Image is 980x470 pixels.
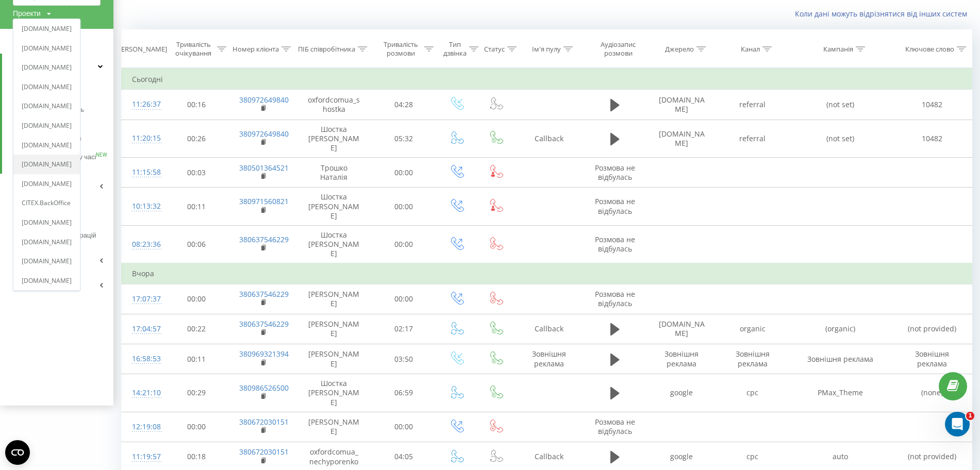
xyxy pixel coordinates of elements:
td: Callback [515,314,583,344]
td: 00:00 [371,188,436,226]
a: 380971560821 [239,196,289,206]
div: Статус [484,45,505,54]
td: (not set) [788,90,893,120]
a: 380672030151 [239,417,289,427]
span: Розмова не відбулась [595,234,635,254]
td: organic [717,314,788,344]
td: (none) [893,374,972,412]
td: Зовнішня реклама [788,344,893,374]
div: 11:15:58 [132,162,153,182]
a: CITEX.BackOffice [22,199,72,208]
td: 00:00 [371,412,436,442]
div: 17:07:37 [132,289,153,309]
div: 17:04:57 [132,319,153,339]
td: 03:50 [371,344,436,374]
div: Джерело [665,45,694,54]
a: [DOMAIN_NAME] [22,141,72,149]
td: 00:00 [163,412,229,442]
td: [PERSON_NAME] [297,344,371,374]
div: Ключове слово [905,45,954,54]
a: 380969321394 [239,349,289,359]
td: Зовнішня реклама [515,344,583,374]
td: Шостка [PERSON_NAME] [297,225,371,263]
td: [DOMAIN_NAME] [646,120,717,158]
td: 00:11 [163,344,229,374]
td: Сьогодні [122,69,972,90]
td: 00:00 [163,284,229,314]
a: 380972649840 [239,95,289,105]
a: [DOMAIN_NAME] [22,277,72,285]
td: google [646,374,717,412]
td: [PERSON_NAME] [297,412,371,442]
td: 00:16 [163,90,229,120]
span: 1 [966,412,974,420]
div: 11:19:57 [132,447,153,467]
td: referral [717,120,788,158]
a: 380637546229 [239,319,289,329]
div: 11:26:37 [132,94,153,114]
a: 380972649840 [239,129,289,139]
td: [PERSON_NAME] [297,314,371,344]
div: 16:58:53 [132,349,153,369]
a: [DOMAIN_NAME] [22,64,72,72]
iframe: Intercom live chat [945,412,970,437]
td: 00:00 [371,284,436,314]
td: 02:17 [371,314,436,344]
div: 08:23:36 [132,234,153,255]
a: 380672030151 [239,447,289,457]
div: Тип дзвінка [443,40,467,58]
td: [DOMAIN_NAME] [646,90,717,120]
a: [DOMAIN_NAME] [22,25,72,33]
a: 380637546229 [239,289,289,299]
td: 00:00 [371,225,436,263]
div: Проекти [13,8,41,19]
td: referral [717,90,788,120]
div: 10:13:32 [132,196,153,216]
div: Кампанія [823,45,853,54]
td: Зовнішня реклама [717,344,788,374]
div: Канал [741,45,760,54]
td: 00:00 [371,158,436,188]
a: [DOMAIN_NAME] [22,83,72,91]
div: Аудіозапис розмови [593,40,644,58]
div: [PERSON_NAME] [115,45,167,54]
td: cpc [717,374,788,412]
td: Зовнішня реклама [646,344,717,374]
a: Коли дані можуть відрізнятися вiд інших систем [795,9,972,19]
td: oxfordcomua_shostka [297,90,371,120]
div: Номер клієнта [232,45,279,54]
td: 10482 [893,120,972,158]
a: [DOMAIN_NAME] [22,238,72,246]
td: 10482 [893,90,972,120]
a: [DOMAIN_NAME] [22,180,72,188]
a: [DOMAIN_NAME] [22,44,72,53]
span: Розмова не відбулась [595,196,635,215]
td: 05:32 [371,120,436,158]
td: Шостка [PERSON_NAME] [297,120,371,158]
span: Розмова не відбулась [595,289,635,308]
td: PMax_Theme [788,374,893,412]
td: Вчора [122,263,972,284]
span: Розмова не відбулась [595,163,635,182]
div: Тривалість очікування [173,40,214,58]
div: Тривалість розмови [380,40,422,58]
a: Центр звернень [2,54,113,78]
td: Шостка [PERSON_NAME] [297,188,371,226]
td: 04:28 [371,90,436,120]
td: 00:29 [163,374,229,412]
td: (not provided) [893,314,972,344]
td: 00:11 [163,188,229,226]
td: [DOMAIN_NAME] [646,314,717,344]
td: 00:03 [163,158,229,188]
td: Зовнішня реклама [893,344,972,374]
button: Open CMP widget [5,440,30,465]
td: 00:22 [163,314,229,344]
div: 12:19:08 [132,417,153,437]
div: 11:20:15 [132,128,153,148]
td: Шостка [PERSON_NAME] [297,374,371,412]
td: Трошко Наталія [297,158,371,188]
td: Callback [515,120,583,158]
div: ПІБ співробітника [298,45,355,54]
a: 380637546229 [239,234,289,244]
td: 00:06 [163,225,229,263]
